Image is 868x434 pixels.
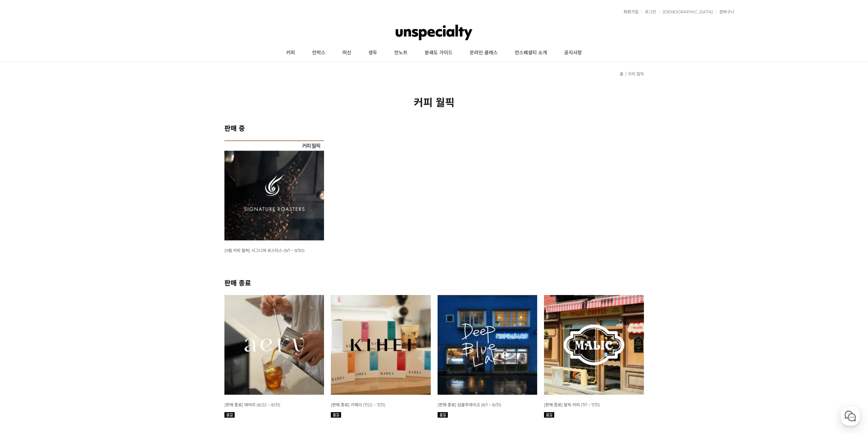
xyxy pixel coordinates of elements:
a: 생두 [360,44,386,61]
a: 언럭스 [304,44,334,61]
a: 로그인 [642,10,656,14]
img: 언스페셜티 몰 [396,22,472,43]
img: 품절 [544,412,554,418]
span: 대화 [62,227,71,233]
a: [판매 종료] 에어리 (8/22 ~ 8/31) [224,402,280,407]
h2: 커피 월픽 [224,94,644,109]
img: 8월 커피 스몰 월픽 에어리 [224,295,324,395]
a: [판매 종료] 키헤이 (7/22 ~ 7/31) [331,402,385,407]
img: 품절 [438,412,448,418]
span: [판매 종료] 에어리 (8/22 ~ 8/31) [224,402,280,407]
a: [판매 종료] 딥블루레이크 (8/1 ~ 8/31) [438,402,501,407]
a: 회원가입 [620,10,638,14]
span: 설정 [105,227,114,232]
a: 언스페셜티 소개 [506,44,556,61]
a: 커피 월픽 [628,71,644,76]
img: 품절 [224,412,235,418]
a: 언노트 [386,44,416,61]
a: [판매 종료] 말릭 커피 (7/1 ~ 7/31) [544,402,600,407]
img: 7월 커피 스몰 월픽 키헤이 [331,295,431,395]
h2: 판매 종료 [224,278,644,288]
span: [판매 종료] 딥블루레이크 (8/1 ~ 8/31) [438,402,501,407]
img: 7월 커피 월픽 말릭커피 [544,295,644,395]
a: [DEMOGRAPHIC_DATA] [659,10,713,14]
a: 머신 [334,44,360,61]
a: 공지사항 [556,44,590,61]
span: [판매 종료] 키헤이 (7/22 ~ 7/31) [331,402,385,407]
a: 장바구니 [716,10,734,14]
a: 홈 [620,71,623,76]
a: 온라인 클래스 [461,44,506,61]
a: [9월 커피 월픽] 시그니쳐 로스터스 (9/1 ~ 9/30) [224,248,305,253]
a: 대화 [45,216,88,234]
span: 홈 [21,227,26,232]
h2: 판매 중 [224,123,644,133]
span: [판매 종료] 말릭 커피 (7/1 ~ 7/31) [544,402,600,407]
img: [9월 커피 월픽] 시그니쳐 로스터스 (9/1 ~ 9/30) [224,140,324,240]
a: 분쇄도 가이드 [416,44,461,61]
a: 커피 [278,44,304,61]
a: 홈 [2,216,45,234]
img: 품절 [331,412,341,418]
img: 8월 커피 월픽 딥블루레이크 [438,295,538,395]
a: 설정 [88,216,131,234]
